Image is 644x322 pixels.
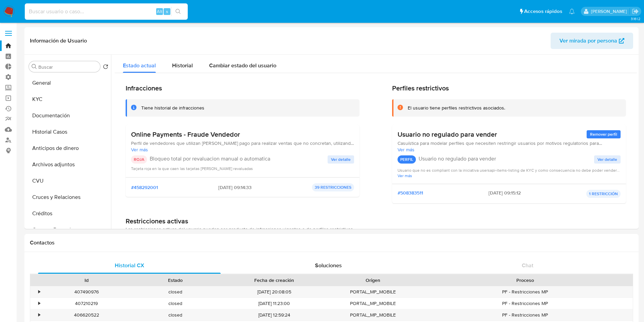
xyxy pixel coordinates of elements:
span: Ver mirada por persona [559,33,617,49]
a: Notificaciones [569,9,575,14]
div: [DATE] 20:08:05 [220,286,329,298]
div: [DATE] 11:23:00 [220,298,329,309]
div: Id [47,277,126,284]
button: Documentación [26,107,111,124]
div: • [38,300,40,307]
button: KYC [26,91,111,107]
span: Chat [522,261,533,269]
button: Cuentas Bancarias [26,222,111,238]
button: Historial Casos [26,124,111,140]
button: Anticipos de dinero [26,140,111,156]
div: 407490976 [42,286,131,298]
button: Ver mirada por persona [551,33,633,49]
button: search-icon [171,7,185,16]
span: Soluciones [315,261,342,269]
p: gustavo.deseta@mercadolibre.com [591,8,629,15]
div: Origen [333,277,413,284]
button: Cruces y Relaciones [26,189,111,205]
div: PORTAL_MP_MOBILE [329,298,418,309]
div: Proceso [422,277,628,284]
div: closed [131,298,220,309]
h1: Información de Usuario [30,37,87,44]
div: • [38,312,40,318]
button: Volver al orden por defecto [103,64,108,71]
div: PF - Restricciones MP [418,309,633,321]
input: Buscar [38,64,97,70]
div: [DATE] 12:59:24 [220,309,329,321]
input: Buscar usuario o caso... [25,7,188,16]
button: Buscar [32,64,37,69]
button: General [26,75,111,91]
span: Alt [157,8,162,15]
button: Archivos adjuntos [26,156,111,173]
div: 406620522 [42,309,131,321]
div: PORTAL_MP_MOBILE [329,286,418,298]
div: PORTAL_MP_MOBILE [329,309,418,321]
a: Salir [632,8,639,15]
div: PF - Restricciones MP [418,286,633,298]
div: closed [131,309,220,321]
span: s [166,8,168,15]
div: Estado [136,277,215,284]
button: CVU [26,173,111,189]
span: Historial CX [115,261,144,269]
h1: Contactos [30,239,633,246]
div: closed [131,286,220,298]
span: Accesos rápidos [524,8,562,15]
button: Créditos [26,205,111,222]
div: Fecha de creación [225,277,324,284]
div: 407210219 [42,298,131,309]
div: • [38,289,40,295]
div: PF - Restricciones MP [418,298,633,309]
